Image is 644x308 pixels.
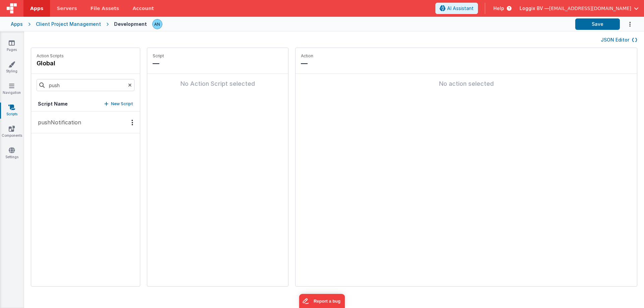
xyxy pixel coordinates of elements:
[104,101,133,107] button: New Script
[127,120,137,125] div: Options
[301,59,632,68] p: —
[34,118,81,126] p: pushNotification
[37,59,64,68] h4: global
[601,37,637,43] button: JSON Editor
[299,294,345,308] iframe: Marker.io feedback button
[153,19,162,29] img: f1d78738b441ccf0e1fcb79415a71bae
[37,79,135,91] input: Search scripts
[575,18,620,30] button: Save
[111,101,133,107] p: New Script
[301,79,632,88] div: No action selected
[549,5,631,12] span: [EMAIL_ADDRESS][DOMAIN_NAME]
[493,5,504,12] span: Help
[435,3,478,14] button: AI Assistant
[36,21,101,27] div: Client Project Management
[57,5,77,12] span: Servers
[153,59,283,68] p: —
[301,53,632,59] p: Action
[31,112,140,133] button: pushNotification
[520,5,549,12] span: Loggix BV —
[447,5,474,12] span: AI Assistant
[11,21,23,27] div: Apps
[91,5,119,12] span: File Assets
[114,21,147,27] div: Development
[30,5,43,12] span: Apps
[153,53,283,59] p: Script
[37,53,64,59] p: Action Scripts
[38,101,68,107] h5: Script Name
[153,79,283,88] div: No Action Script selected
[520,5,639,12] button: Loggix BV — [EMAIL_ADDRESS][DOMAIN_NAME]
[620,17,633,31] button: Options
